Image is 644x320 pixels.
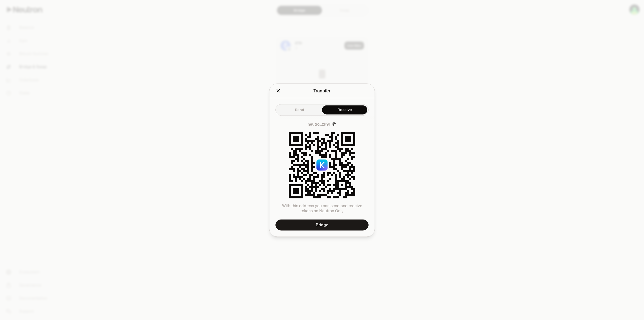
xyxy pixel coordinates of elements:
[308,122,330,127] span: neutro...zk9r
[275,87,281,94] button: Close
[275,219,369,230] a: Bridge
[308,122,336,127] button: neutro...zk9r
[277,105,322,114] button: Send
[322,105,367,114] button: Receive
[275,203,369,213] p: With this address you can send and receive tokens on Neutron Only
[313,87,331,94] div: Transfer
